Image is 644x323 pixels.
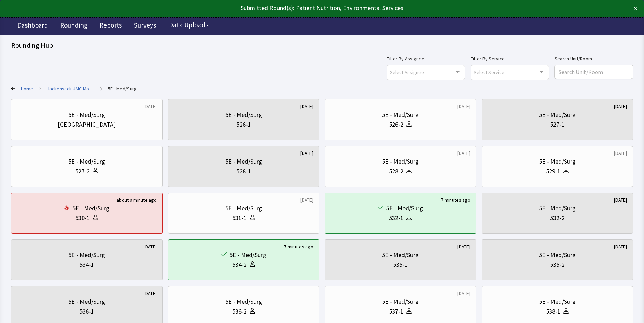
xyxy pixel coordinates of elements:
[12,17,53,35] a: Dashboard
[457,243,470,250] div: [DATE]
[79,260,94,270] div: 534-1
[225,203,262,213] div: 5E - Med/Surg
[72,203,109,213] div: 5E - Med/Surg
[144,243,157,250] div: [DATE]
[75,166,90,176] div: 527-2
[300,196,313,203] div: [DATE]
[614,103,627,110] div: [DATE]
[300,103,313,110] div: [DATE]
[457,290,470,297] div: [DATE]
[225,297,262,307] div: 5E - Med/Surg
[474,68,504,76] span: Select Service
[389,213,403,223] div: 532-1
[550,120,565,129] div: 527-1
[539,297,576,307] div: 5E - Med/Surg
[100,82,102,96] span: >
[539,110,576,120] div: 5E - Med/Surg
[79,307,94,316] div: 536-1
[21,85,33,92] a: Home
[382,157,419,166] div: 5E - Med/Surg
[58,120,116,129] div: [GEOGRAPHIC_DATA]
[550,260,565,270] div: 535-2
[232,307,247,316] div: 536-2
[555,65,633,79] input: Search Unit/Room
[47,85,94,92] a: Hackensack UMC Mountainside
[75,213,90,223] div: 530-1
[614,150,627,157] div: [DATE]
[457,103,470,110] div: [DATE]
[68,110,105,120] div: 5E - Med/Surg
[117,196,157,203] div: about a minute ago
[144,103,157,110] div: [DATE]
[94,17,127,35] a: Reports
[129,17,161,35] a: Surveys
[546,166,560,176] div: 529-1
[539,250,576,260] div: 5E - Med/Surg
[389,120,403,129] div: 526-2
[382,110,419,120] div: 5E - Med/Surg
[539,157,576,166] div: 5E - Med/Surg
[546,307,560,316] div: 538-1
[634,3,638,14] button: ×
[68,157,105,166] div: 5E - Med/Surg
[382,297,419,307] div: 5E - Med/Surg
[457,150,470,157] div: [DATE]
[555,54,633,63] label: Search Unit/Room
[550,213,565,223] div: 532-2
[6,3,575,13] div: Submitted Round(s): Patient Nutrition, Environmental Services
[441,196,470,203] div: 7 minutes ago
[387,54,465,63] label: Filter By Assignee
[165,18,213,31] button: Data Upload
[382,250,419,260] div: 5E - Med/Surg
[39,82,41,96] span: >
[539,203,576,213] div: 5E - Med/Surg
[144,290,157,297] div: [DATE]
[300,150,313,157] div: [DATE]
[225,157,262,166] div: 5E - Med/Surg
[236,166,251,176] div: 528-1
[55,17,93,35] a: Rounding
[393,260,408,270] div: 535-1
[11,40,633,50] div: Rounding Hub
[389,166,403,176] div: 528-2
[614,243,627,250] div: [DATE]
[229,250,266,260] div: 5E - Med/Surg
[389,307,403,316] div: 537-1
[68,297,105,307] div: 5E - Med/Surg
[225,110,262,120] div: 5E - Med/Surg
[471,54,549,63] label: Filter By Service
[68,250,105,260] div: 5E - Med/Surg
[232,213,247,223] div: 531-1
[614,196,627,203] div: [DATE]
[386,203,423,213] div: 5E - Med/Surg
[232,260,247,270] div: 534-2
[108,85,137,92] a: 5E - Med/Surg
[284,243,313,250] div: 7 minutes ago
[390,68,424,76] span: Select Assignee
[236,120,251,129] div: 526-1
